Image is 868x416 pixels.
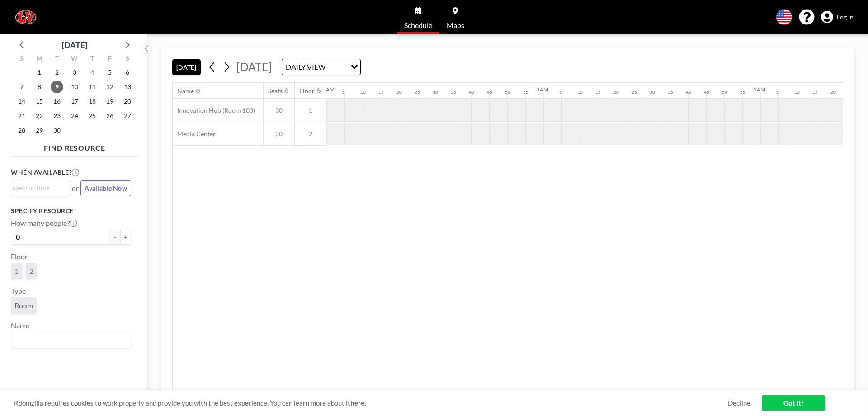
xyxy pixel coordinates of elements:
[173,106,255,115] span: Innovation Hub (Room 103)
[80,180,131,196] button: Available Now
[101,53,118,65] div: F
[282,59,360,75] div: Search for option
[433,89,438,95] div: 30
[51,66,63,79] span: Tuesday, September 2, 2025
[328,61,345,73] input: Search for option
[120,230,131,245] button: +
[668,89,673,95] div: 35
[754,86,765,93] div: 2AM
[704,89,709,95] div: 45
[812,89,818,95] div: 15
[342,89,345,95] div: 5
[11,332,131,348] div: Search for option
[469,89,474,95] div: 40
[121,110,134,122] span: Saturday, September 27, 2025
[15,81,28,93] span: Sunday, September 7, 2025
[121,95,134,108] span: Saturday, September 20, 2025
[68,110,81,122] span: Wednesday, September 24, 2025
[728,399,750,407] a: Decline
[86,95,99,108] span: Thursday, September 18, 2025
[48,53,66,65] div: T
[505,89,510,95] div: 50
[350,399,366,407] a: here.
[33,110,46,122] span: Monday, September 22, 2025
[118,53,136,65] div: S
[830,89,836,95] div: 20
[740,89,745,95] div: 55
[14,399,728,407] span: Roomzilla requires cookies to work properly and provide you with the best experience. You can lea...
[51,81,63,93] span: Tuesday, September 9, 2025
[776,89,779,95] div: 5
[523,89,528,95] div: 55
[595,89,601,95] div: 15
[396,89,402,95] div: 20
[109,230,120,245] button: -
[11,219,77,228] label: How many people?
[51,124,63,137] span: Tuesday, September 30, 2025
[11,321,29,330] label: Name
[15,110,28,122] span: Sunday, September 21, 2025
[11,207,131,215] h3: Specify resource
[104,81,116,93] span: Friday, September 12, 2025
[11,181,70,195] div: Search for option
[121,81,134,93] span: Saturday, September 13, 2025
[85,184,127,192] span: Available Now
[14,301,33,310] span: Room
[11,140,138,153] h4: FIND RESOURCE
[86,110,99,122] span: Thursday, September 25, 2025
[12,183,65,193] input: Search for option
[613,89,619,95] div: 20
[121,66,134,79] span: Saturday, September 6, 2025
[29,267,33,276] span: 2
[86,66,99,79] span: Thursday, September 4, 2025
[33,95,46,108] span: Monday, September 15, 2025
[415,89,420,95] div: 25
[837,13,854,21] span: Log in
[686,89,691,95] div: 40
[173,130,216,138] span: Media Center
[12,334,126,346] input: Search for option
[13,53,31,65] div: S
[722,89,727,95] div: 50
[264,130,294,138] span: 30
[33,66,46,79] span: Monday, September 1, 2025
[487,89,492,95] div: 45
[559,89,562,95] div: 5
[15,124,28,137] span: Sunday, September 28, 2025
[537,86,548,93] div: 1AM
[299,87,315,95] div: Floor
[264,106,294,115] span: 30
[15,95,28,108] span: Sunday, September 14, 2025
[177,87,194,95] div: Name
[404,22,432,29] span: Schedule
[451,89,456,95] div: 35
[378,89,384,95] div: 15
[577,89,583,95] div: 10
[104,95,116,108] span: Friday, September 19, 2025
[11,287,26,296] label: Type
[650,89,655,95] div: 30
[295,106,326,115] span: 1
[284,61,327,73] span: DAILY VIEW
[447,22,464,29] span: Maps
[68,95,81,108] span: Wednesday, September 17, 2025
[33,124,46,137] span: Monday, September 29, 2025
[68,81,81,93] span: Wednesday, September 10, 2025
[632,89,637,95] div: 25
[295,130,326,138] span: 2
[320,86,335,93] div: 12AM
[268,87,283,95] div: Seats
[51,95,63,108] span: Tuesday, September 16, 2025
[33,81,46,93] span: Monday, September 8, 2025
[72,184,79,193] span: or
[236,60,272,73] span: [DATE]
[172,59,201,75] button: [DATE]
[68,66,81,79] span: Wednesday, September 3, 2025
[83,53,101,65] div: T
[31,53,48,65] div: M
[14,267,19,276] span: 1
[66,53,84,65] div: W
[14,8,37,26] img: organization-logo
[762,395,825,411] a: Got it!
[51,110,63,122] span: Tuesday, September 23, 2025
